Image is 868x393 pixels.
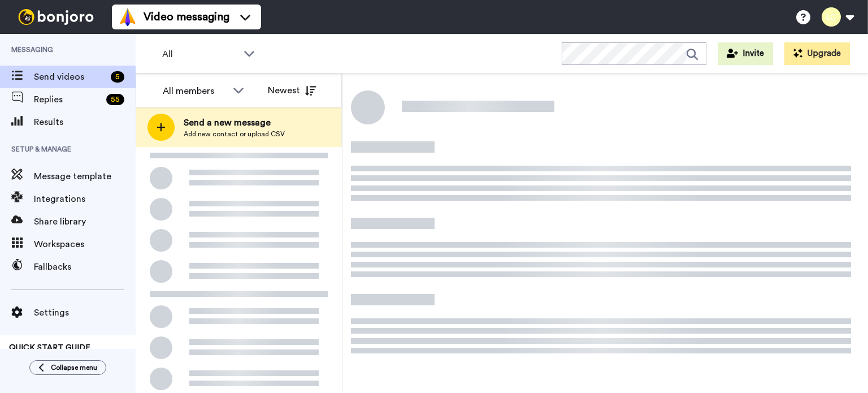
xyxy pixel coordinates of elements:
button: Collapse menu [29,360,106,375]
span: Replies [34,93,102,106]
div: All members [163,84,227,98]
span: Send videos [34,70,106,84]
img: bj-logo-header-white.svg [14,9,98,25]
div: 55 [106,94,124,105]
button: Upgrade [784,42,850,65]
span: Results [34,115,136,129]
span: Share library [34,215,136,228]
span: QUICK START GUIDE [9,344,90,352]
span: Workspaces [34,237,136,251]
span: Settings [34,306,136,319]
span: Send a new message [184,116,285,129]
div: 5 [111,71,124,83]
span: Message template [34,170,136,183]
span: Fallbacks [34,260,136,274]
button: Newest [259,79,324,102]
span: Integrations [34,192,136,206]
span: Add new contact or upload CSV [184,129,285,139]
button: Invite [718,42,773,65]
img: vm-color.svg [119,8,137,26]
span: Video messaging [144,9,229,25]
span: Collapse menu [51,363,97,372]
span: All [162,47,238,61]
